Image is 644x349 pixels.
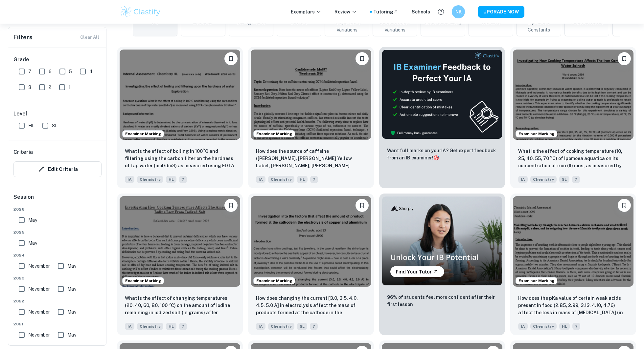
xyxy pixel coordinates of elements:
h6: Grade [13,56,102,64]
h6: Criteria [13,148,33,156]
a: Examiner MarkingBookmarkHow does the source of caffeine (Lipton Earl Grey, Lipton Yellow Label, R... [248,47,374,188]
span: 2024 [13,252,102,258]
span: May [67,285,76,293]
span: IA [125,323,134,330]
p: Exemplars [291,8,321,15]
a: Schools [412,8,430,15]
a: Thumbnail96% of students feel more confident after their first lesson [379,194,505,335]
span: 5 [69,68,72,75]
span: Examiner Marking [254,131,295,137]
span: Concentration Variations [376,19,414,33]
button: Help and Feedback [435,6,447,17]
span: 7 [572,176,580,183]
p: What is the effect of boiling in 100°C and filtering using the carbon filter on the hardness of t... [125,148,235,170]
button: Bookmark [618,199,631,212]
img: Thumbnail [382,50,502,139]
span: May [28,216,37,224]
span: HL [297,176,308,183]
span: Chemistry [268,176,294,183]
img: Thumbnail [382,196,502,286]
img: Chemistry IA example thumbnail: What is the effect of boiling in 100°C a [120,50,240,140]
span: Examiner Marking [123,278,164,284]
a: Examiner MarkingBookmarkHow does the pKa value of certain weak acids present in food (2.85, 2.99,... [510,194,636,335]
span: 7 [310,176,318,183]
span: 7 [572,323,580,330]
span: SL [297,323,307,330]
p: What is the effect of changing temperatures (20, 40, 60, 80, 100 °C) on the amount of iodine rema... [125,295,235,317]
button: Bookmark [356,52,369,65]
span: 2025 [13,229,102,235]
p: What is the effect of cooking temperature (10, 25, 40, 55, 70 °C) of Ipomoea aquatica on its conc... [518,148,628,170]
span: 🎯 [433,155,439,160]
button: Bookmark [224,52,238,65]
span: November [28,308,50,316]
span: 7 [310,323,318,330]
p: Want full marks on your IA ? Get expert feedback from an IB examiner! [387,147,497,161]
span: November [28,262,50,270]
span: 2026 [13,206,102,212]
img: Chemistry IA example thumbnail: What is the effect of changing temperatu [120,196,240,286]
span: May [28,239,37,247]
p: Review [334,8,357,15]
p: How does changing the current [3.0, 3.5, 4.0, 4.5, 5.0 A] in electrolysis affect the mass of prod... [256,295,366,317]
img: Chemistry IA example thumbnail: How does changing the current [3.0, 3.5, [251,196,371,286]
span: May [67,308,76,316]
span: SL [559,176,569,183]
span: Chemistry [530,323,557,330]
a: Examiner MarkingBookmarkHow does changing the current [3.0, 3.5, 4.0, 4.5, 5.0 A] in electrolysis... [248,194,374,335]
span: Chemistry [530,176,557,183]
span: IA [125,176,134,183]
img: Chemistry IA example thumbnail: How does the pKa value of certain weak a [513,196,633,286]
span: 6 [49,68,52,75]
p: How does the pKa value of certain weak acids present in food (2.85, 2.99, 3.13, 4.10, 4.76) affec... [518,295,628,317]
img: Clastify logo [120,5,161,18]
span: SL [52,122,57,129]
span: Examiner Marking [516,131,557,137]
a: Examiner MarkingBookmarkWhat is the effect of boiling in 100°C and filtering using the carbon fil... [117,47,243,188]
button: Bookmark [618,52,631,65]
span: 1 [69,84,71,91]
span: Examiner Marking [254,278,295,284]
span: 2021 [13,321,102,327]
h6: Filters [13,33,33,42]
h6: NK [455,8,462,15]
img: Chemistry IA example thumbnail: How does the source of caffeine (Lipton [251,50,371,140]
a: Examiner MarkingBookmarkWhat is the effect of changing temperatures (20, 40, 60, 80, 100 °C) on t... [117,194,243,335]
span: 3 [28,84,31,91]
button: NK [452,5,465,18]
span: 7 [179,323,187,330]
span: HL [28,122,34,129]
span: IA [518,323,528,330]
span: November [28,331,50,339]
p: How does the source of caffeine (Lipton Earl Grey, Lipton Yellow Label, Remsey Earl Grey, Milton ... [256,148,366,170]
span: 2022 [13,298,102,304]
span: IA [518,176,528,183]
span: HL [166,323,176,330]
a: Tutoring [373,8,399,15]
span: HL [166,176,176,183]
button: UPGRADE NOW [478,6,524,18]
button: Edit Criteria [13,161,102,177]
span: IA [256,176,265,183]
button: Bookmark [356,199,369,212]
span: Examiner Marking [123,131,164,137]
h6: Session [13,193,102,206]
span: 4 [89,68,93,75]
button: Bookmark [224,199,238,212]
img: Chemistry IA example thumbnail: What is the effect of cooking temperatur [513,50,633,140]
span: 7 [179,176,187,183]
span: 2 [49,84,51,91]
h6: Level [13,110,102,118]
span: 7 [28,68,31,75]
span: Chemistry [137,176,163,183]
span: IA [256,323,265,330]
a: ThumbnailWant full marks on yourIA? Get expert feedback from an IB examiner! [379,47,505,188]
span: Chemistry [268,323,294,330]
span: Temperature Variations [328,19,366,33]
span: HL [559,323,570,330]
p: 96% of students feel more confident after their first lesson [387,294,497,308]
span: 2023 [13,275,102,281]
